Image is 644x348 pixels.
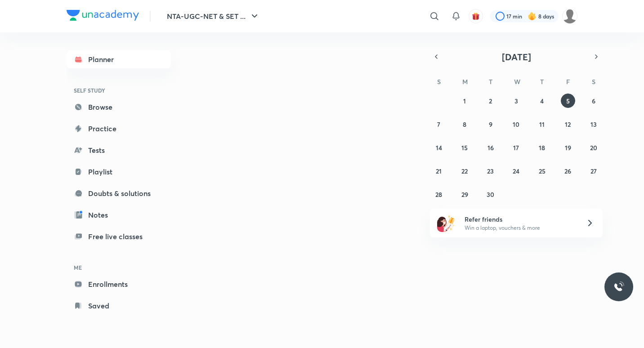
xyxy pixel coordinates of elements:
abbr: September 19, 2025 [565,143,571,152]
abbr: Saturday [592,77,595,86]
a: Practice [67,120,171,138]
button: NTA-UGC-NET & SET ... [161,7,265,25]
abbr: Thursday [540,77,544,86]
abbr: September 10, 2025 [513,120,519,129]
abbr: September 17, 2025 [513,143,519,152]
button: September 30, 2025 [483,187,498,201]
button: September 2, 2025 [483,94,498,108]
button: September 11, 2025 [535,117,549,131]
a: Notes [67,206,171,224]
button: September 10, 2025 [509,117,523,131]
abbr: September 28, 2025 [435,190,442,199]
h6: SELF STUDY [67,83,171,98]
abbr: September 20, 2025 [590,143,597,152]
button: [DATE] [443,50,590,63]
abbr: Wednesday [514,77,520,86]
a: Playlist [67,163,171,181]
abbr: September 13, 2025 [590,120,597,129]
img: referral [437,214,455,232]
button: September 9, 2025 [483,117,498,131]
abbr: September 1, 2025 [463,97,466,105]
button: September 22, 2025 [457,164,472,178]
abbr: September 7, 2025 [437,120,440,129]
abbr: September 12, 2025 [565,120,571,129]
p: Win a laptop, vouchers & more [465,224,575,232]
abbr: September 25, 2025 [539,167,546,175]
abbr: September 18, 2025 [539,143,545,152]
span: [DATE] [502,51,531,63]
abbr: September 22, 2025 [461,167,468,175]
abbr: September 2, 2025 [489,97,492,105]
h6: Refer friends [465,214,575,224]
a: Company Logo [67,10,139,23]
abbr: September 29, 2025 [461,190,468,199]
abbr: September 16, 2025 [487,143,494,152]
a: Browse [67,98,171,116]
img: streak [528,12,537,21]
img: ttu [613,281,624,292]
button: September 24, 2025 [509,164,523,178]
button: September 17, 2025 [509,140,523,155]
abbr: September 4, 2025 [540,97,544,105]
button: September 13, 2025 [586,117,601,131]
button: September 6, 2025 [586,94,601,108]
a: Saved [67,297,171,315]
abbr: Sunday [437,77,441,86]
button: September 27, 2025 [586,164,601,178]
abbr: September 11, 2025 [539,120,545,129]
abbr: Friday [566,77,570,86]
button: September 15, 2025 [457,140,472,155]
button: September 18, 2025 [535,140,549,155]
abbr: September 30, 2025 [487,190,494,199]
a: Planner [67,50,171,68]
img: Company Logo [67,10,139,21]
a: Tests [67,141,171,159]
button: September 4, 2025 [535,94,549,108]
button: September 26, 2025 [561,164,575,178]
abbr: Monday [462,77,468,86]
abbr: September 24, 2025 [513,167,519,175]
abbr: September 9, 2025 [489,120,492,129]
button: September 21, 2025 [432,164,446,178]
button: September 19, 2025 [561,140,575,155]
button: September 8, 2025 [457,117,472,131]
abbr: September 3, 2025 [514,97,518,105]
h6: ME [67,260,171,275]
img: avatar [472,12,480,20]
button: September 29, 2025 [457,187,472,201]
button: September 12, 2025 [561,117,575,131]
abbr: September 27, 2025 [590,167,597,175]
abbr: September 8, 2025 [463,120,466,129]
a: Free live classes [67,228,171,245]
button: September 7, 2025 [432,117,446,131]
button: September 28, 2025 [432,187,446,201]
button: September 16, 2025 [483,140,498,155]
abbr: Tuesday [489,77,492,86]
a: Enrollments [67,275,171,293]
img: ravleen kaur [562,9,577,24]
button: September 1, 2025 [457,94,472,108]
abbr: September 21, 2025 [436,167,442,175]
abbr: September 6, 2025 [592,97,595,105]
button: September 23, 2025 [483,164,498,178]
button: September 20, 2025 [586,140,601,155]
a: Doubts & solutions [67,184,171,202]
abbr: September 14, 2025 [436,143,442,152]
button: September 25, 2025 [535,164,549,178]
abbr: September 5, 2025 [566,97,570,105]
abbr: September 15, 2025 [461,143,468,152]
abbr: September 23, 2025 [487,167,494,175]
button: September 14, 2025 [432,140,446,155]
button: avatar [469,9,483,23]
abbr: September 26, 2025 [564,167,571,175]
button: September 5, 2025 [561,94,575,108]
button: September 3, 2025 [509,94,523,108]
